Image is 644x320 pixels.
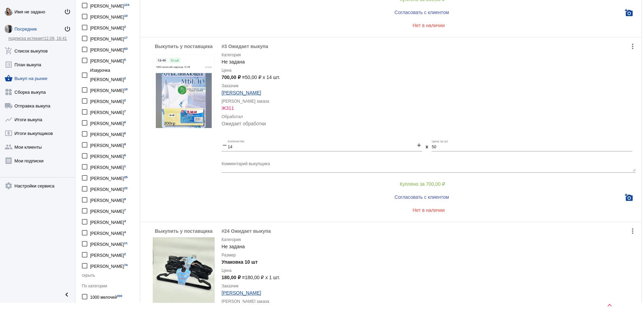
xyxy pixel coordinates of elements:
[222,190,622,204] button: Согласовать с клиентом
[4,182,13,190] mat-icon: settings
[124,153,126,157] small: 6
[64,25,71,32] mat-icon: power_settings_new
[395,195,449,200] span: Согласовать с клиентом
[222,142,228,150] mat-icon: remove
[222,19,636,32] button: Нет в наличии
[222,290,261,296] a: [PERSON_NAME]
[412,23,445,28] span: Нет в наличии
[625,9,633,17] mat-icon: add_a_photo
[222,298,636,305] label: [PERSON_NAME] заказа
[117,294,122,298] small: 200
[124,25,126,28] small: 2
[222,75,245,80] b: 700,00 ₽ =
[416,142,422,150] mat-icon: add
[14,26,64,32] div: Посредник
[153,228,215,237] div: Выкупить у поставщика
[124,186,128,190] small: 22
[222,228,636,235] div: #24 Ожидает выкупа
[90,23,126,32] div: [PERSON_NAME]
[124,175,128,179] small: 25
[82,284,137,288] div: По категории
[90,250,126,259] div: [PERSON_NAME]
[4,88,13,96] mat-icon: widgets
[124,197,126,201] small: 9
[4,60,13,69] mat-icon: list_alt
[90,162,126,171] div: [PERSON_NAME]
[124,88,128,91] small: 10
[90,239,128,248] div: [PERSON_NAME]
[222,204,636,216] button: Нет в наличии
[124,241,128,245] small: 11
[153,237,215,307] img: kyk63U.jpg
[90,140,126,149] div: [PERSON_NAME]
[90,34,128,43] div: [PERSON_NAME]
[222,121,266,126] span: Ожидает обработки
[222,74,636,81] div: 50,00 ₽ x 14 шт.
[124,164,126,168] small: 1
[90,206,126,215] div: [PERSON_NAME]
[4,143,13,151] mat-icon: group
[4,8,13,16] img: s3NfS9EFoIlsu3J8UNDHgJwzmn6WiTD8U1bXUdxOToFySjflkCBBOVL20Z1KOmqHZbw9EvBm.jpg
[222,52,636,58] label: Категория
[90,173,128,182] div: [PERSON_NAME]
[90,45,128,54] div: [PERSON_NAME]
[222,236,636,250] div: Не задана
[222,178,623,190] button: Куплено за 700,00 ₽
[90,118,126,127] div: [PERSON_NAME]
[90,228,126,237] div: [PERSON_NAME]
[90,56,126,65] div: [PERSON_NAME]
[4,115,13,124] mat-icon: show_chart
[4,157,13,165] mat-icon: receipt
[90,292,122,301] div: 1000 мелочей
[4,102,13,110] mat-icon: local_shipping
[90,67,137,83] div: Изаурочка [PERSON_NAME]
[4,129,13,137] mat-icon: local_atm
[222,98,636,105] label: [PERSON_NAME] заказа
[124,110,126,113] small: 7
[222,275,245,280] b: 180,00 ₽ =
[222,283,636,289] label: Заказчик
[222,52,636,65] div: Не задана
[90,261,128,270] div: [PERSON_NAME]
[124,58,126,61] small: 5
[124,142,126,146] small: 9
[222,105,636,112] div: Ж311
[222,267,636,274] label: Цена
[90,85,128,94] div: [PERSON_NAME]
[90,129,126,138] div: [PERSON_NAME]
[222,252,636,259] label: Размер
[124,230,126,234] small: 4
[90,151,126,160] div: [PERSON_NAME]
[605,301,614,309] mat-icon: keyboard_arrow_up
[395,10,449,15] span: Согласовать с клиентом
[82,273,95,278] span: скрыть
[124,3,129,7] small: 124
[400,181,445,187] span: Куплено за 700,00 ₽
[4,74,13,82] mat-icon: shopping_basket
[63,290,71,299] mat-icon: chevron_left
[629,227,637,235] mat-icon: more_vert
[222,236,636,243] label: Категория
[124,47,128,50] small: 63
[90,217,126,226] div: [PERSON_NAME]
[124,36,128,39] small: 17
[625,193,633,202] mat-icon: add_a_photo
[44,36,67,41] span: 12.09, 16:41
[90,1,129,10] div: [PERSON_NAME]
[8,36,67,41] a: подписка истекает12.09, 16:41
[90,184,128,193] div: [PERSON_NAME]
[124,121,126,124] small: 6
[90,96,126,105] div: [PERSON_NAME]
[124,208,126,212] small: 7
[222,5,622,19] button: Согласовать с клиентом
[412,207,445,213] span: Нет в наличии
[153,43,215,53] div: Выкупить у поставщика
[222,274,636,281] div: 180,00 ₽ x 1 шт.
[124,263,128,267] small: 74
[153,53,215,130] img: ziqotk.jpg
[4,25,13,33] img: 3csRknZHdsk.jpg
[629,42,637,50] mat-icon: more_vert
[222,113,636,120] label: Обработал
[124,252,126,256] small: 2
[14,9,64,14] div: Имя не задано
